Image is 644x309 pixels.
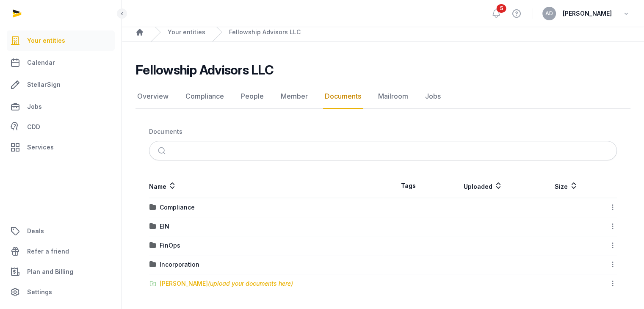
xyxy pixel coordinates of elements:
[153,141,173,160] button: Submit
[239,84,265,109] a: People
[27,102,42,112] span: Jobs
[208,280,293,287] span: (upload your documents here)
[7,241,115,262] a: Refer a friend
[149,280,156,287] img: folder-upload.svg
[7,30,115,51] a: Your entities
[27,246,69,257] span: Refer a friend
[497,4,506,13] span: 5
[122,23,644,42] nav: Breadcrumb
[376,84,410,109] a: Mailroom
[7,282,115,302] a: Settings
[532,174,600,198] th: Size
[149,122,617,141] nav: Breadcrumb
[149,127,182,136] div: Documents
[149,204,156,211] img: folder.svg
[135,62,274,77] h2: Fellowship Advisors LLC
[542,7,556,20] button: AD
[7,221,115,241] a: Deals
[160,241,180,250] div: FinOps
[27,142,54,152] span: Services
[423,84,442,109] a: Jobs
[27,58,55,68] span: Calendar
[279,84,310,109] a: Member
[563,8,612,19] span: [PERSON_NAME]
[149,261,156,268] img: folder.svg
[27,122,40,132] span: CDD
[7,137,115,157] a: Services
[229,28,301,36] a: Fellowship Advisors LLC
[7,262,115,282] a: Plan and Billing
[184,84,226,109] a: Compliance
[492,211,644,309] iframe: Chat Widget
[27,80,61,90] span: StellarSign
[383,174,434,198] th: Tags
[160,260,199,269] div: Incorporation
[7,52,115,73] a: Calendar
[7,74,115,95] a: StellarSign
[135,84,630,109] nav: Tabs
[149,223,156,230] img: folder.svg
[160,279,293,288] div: [PERSON_NAME]
[149,242,156,249] img: folder.svg
[7,119,115,135] a: CDD
[27,267,73,277] span: Plan and Billing
[27,287,52,297] span: Settings
[149,174,383,198] th: Name
[323,84,363,109] a: Documents
[7,97,115,117] a: Jobs
[160,222,169,231] div: EIN
[135,84,170,109] a: Overview
[160,203,195,212] div: Compliance
[545,11,553,16] span: AD
[168,28,205,36] a: Your entities
[27,36,65,46] span: Your entities
[27,226,44,236] span: Deals
[433,174,532,198] th: Uploaded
